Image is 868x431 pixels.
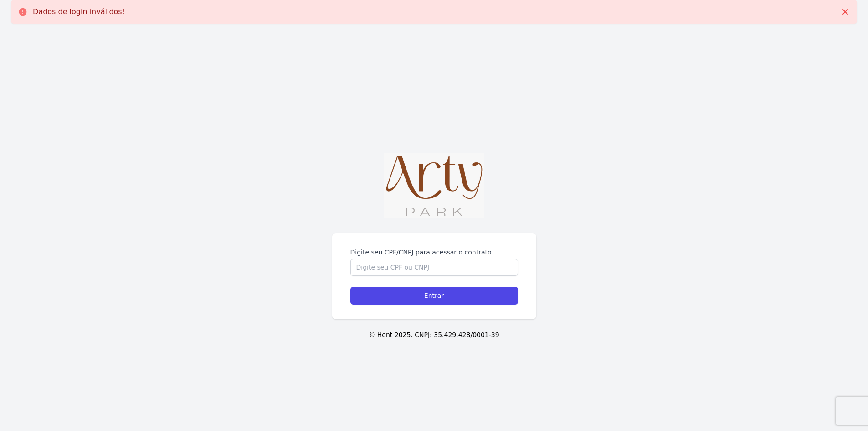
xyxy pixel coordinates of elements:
p: © Hent 2025. CNPJ: 35.429.428/0001-39 [15,330,853,340]
input: Entrar [350,287,518,305]
input: Digite seu CPF ou CNPJ [350,259,518,276]
img: WhatsApp%20Image%202023-11-29%20at%2014.56.31.jpeg [384,153,484,218]
p: Dados de login inválidos! [33,7,125,16]
label: Digite seu CPF/CNPJ para acessar o contrato [350,248,518,257]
